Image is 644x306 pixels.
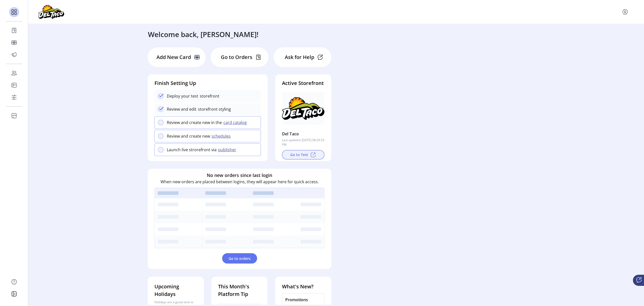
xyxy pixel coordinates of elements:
p: Last updated: [DATE] 08:29:33 PM [282,138,325,147]
p: Add New Card [156,53,191,61]
button: menu [621,8,629,16]
p: Review and edit [167,106,196,112]
p: Promotions [285,296,321,302]
p: storefront styling [196,106,231,112]
button: Go to Test [282,150,325,160]
h4: Finish Setting Up [154,79,261,87]
p: Review and create new in the [167,119,222,126]
p: Launch live strorefront via [167,147,217,153]
p: Review and create new [167,133,210,139]
p: Deploy your test [167,93,198,99]
p: storefront [198,93,219,99]
img: logo [38,5,64,19]
h4: Upcoming Holidays [154,283,197,298]
button: Go to orders [222,253,257,263]
button: publisher [217,147,239,153]
h4: This Month's Platform Tip [218,283,261,298]
h3: Welcome back, [PERSON_NAME]! [148,29,259,40]
span: Go to orders [229,256,251,261]
p: Del Taco [282,130,299,138]
p: Ask for Help [285,53,314,61]
p: Go to Orders [221,53,252,61]
h4: What's New? [282,283,325,290]
h4: Active Storefront [282,79,325,87]
button: card catalog [222,119,250,126]
button: schedules [210,133,234,139]
p: When new orders are placed between logins, they will appear here for quick access. [160,178,319,185]
h6: No new orders since last login [207,172,272,178]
